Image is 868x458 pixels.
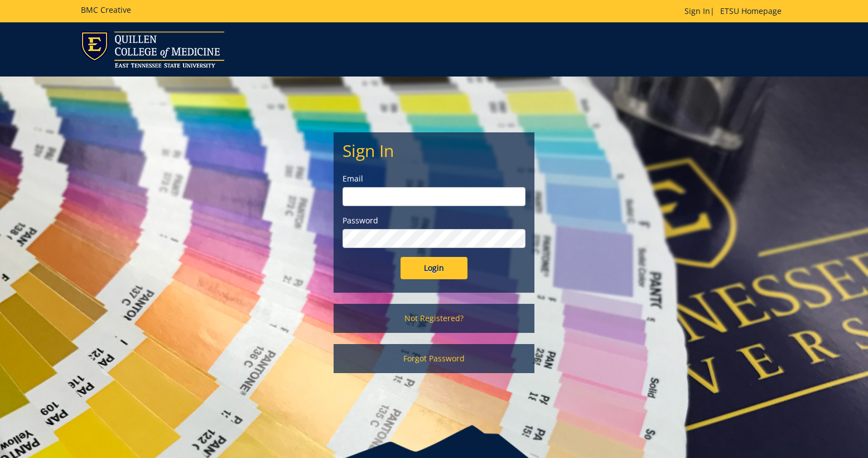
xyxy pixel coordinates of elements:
a: Sign In [684,6,710,16]
img: ETSU logo [81,31,224,68]
p: | [684,6,787,17]
label: Email [343,173,525,184]
label: Password [343,215,525,226]
a: Not Registered? [334,304,534,333]
input: Login [401,257,467,279]
h5: BMC Creative [81,6,131,14]
a: Forgot Password [334,344,534,373]
a: ETSU Homepage [715,6,787,16]
h2: Sign In [343,141,525,160]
